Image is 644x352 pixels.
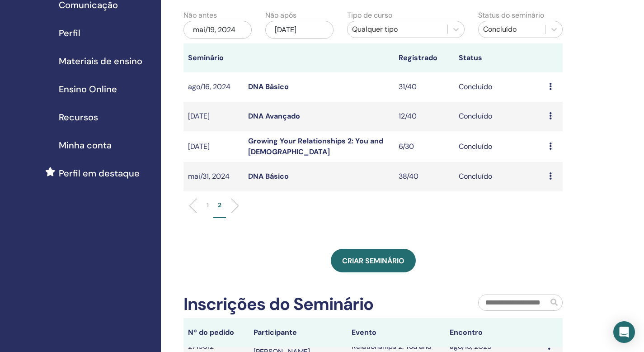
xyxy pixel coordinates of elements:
[347,318,445,347] th: Evento
[478,10,544,21] label: Status do seminário
[394,102,454,131] td: 12/40
[59,138,112,152] span: Minha conta
[183,21,252,39] div: mai/19, 2024
[59,110,98,124] span: Recursos
[248,136,383,157] a: Growing Your Relationships 2: You and [DEMOGRAPHIC_DATA]
[347,10,392,21] label: Tipo de curso
[454,131,545,162] td: Concluído
[352,24,443,35] div: Qualquer tipo
[613,321,635,343] div: Open Intercom Messenger
[394,72,454,102] td: 31/40
[218,200,221,210] p: 2
[59,166,140,180] span: Perfil em destaque
[248,111,300,121] a: DNA Avançado
[483,24,541,35] div: Concluído
[394,162,454,191] td: 38/40
[183,102,244,131] td: [DATE]
[183,318,249,347] th: Nº do pedido
[183,72,244,102] td: ago/16, 2024
[265,10,296,21] label: Não após
[454,162,545,191] td: Concluído
[454,72,545,102] td: Concluído
[59,54,142,68] span: Materiais de ensino
[248,82,289,91] a: DNA Básico
[454,43,545,72] th: Status
[265,21,334,39] div: [DATE]
[454,102,545,131] td: Concluído
[207,200,209,210] p: 1
[394,43,454,72] th: Registrado
[59,82,117,96] span: Ensino Online
[331,249,416,272] a: Criar seminário
[183,10,217,21] label: Não antes
[445,318,543,347] th: Encontro
[59,26,80,40] span: Perfil
[183,294,373,315] h2: Inscrições do Seminário
[249,318,347,347] th: Participante
[183,131,244,162] td: [DATE]
[183,162,244,191] td: mai/31, 2024
[183,43,244,72] th: Seminário
[248,171,289,181] a: DNA Básico
[394,131,454,162] td: 6/30
[342,256,404,266] span: Criar seminário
